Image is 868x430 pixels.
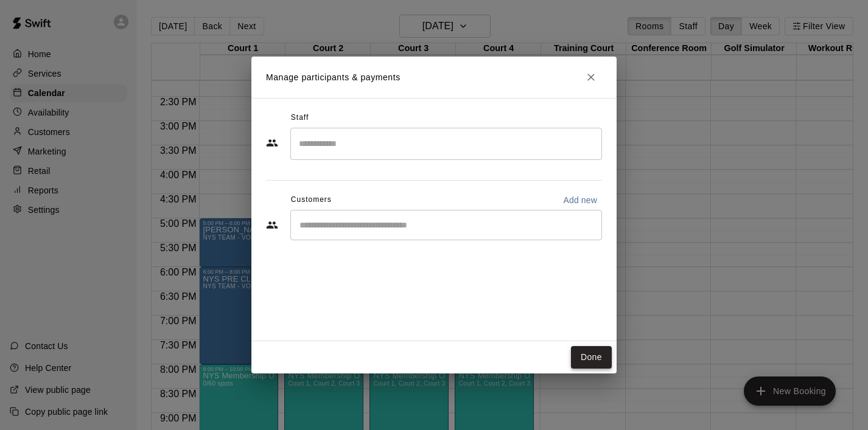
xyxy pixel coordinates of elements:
svg: Customers [266,219,278,231]
p: Add new [563,194,597,206]
div: Search staff [290,128,602,160]
button: Add new [558,190,602,210]
button: Close [580,66,602,88]
span: Staff [291,108,309,128]
div: Start typing to search customers... [290,210,602,240]
button: Done [571,346,612,369]
span: Customers [291,190,332,210]
p: Manage participants & payments [266,71,401,84]
svg: Staff [266,137,278,149]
